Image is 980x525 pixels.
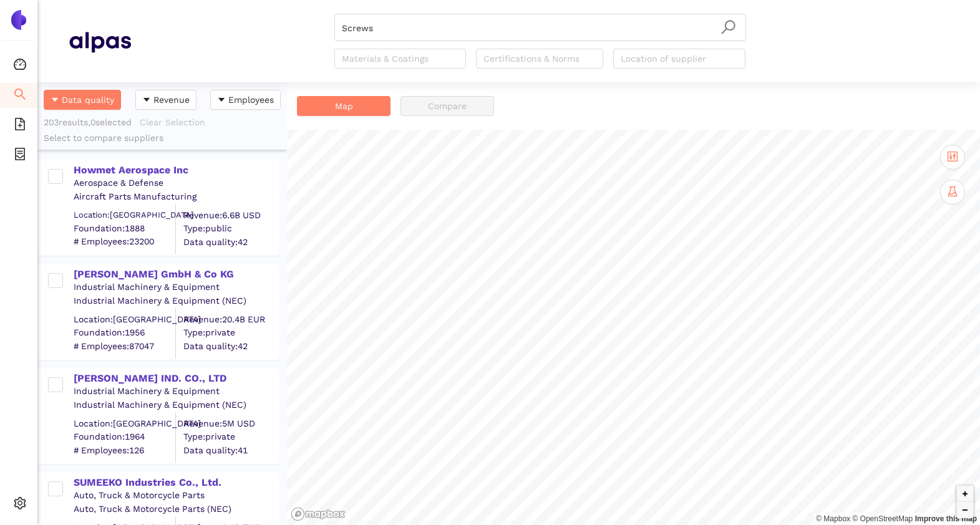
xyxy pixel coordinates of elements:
[14,84,26,108] span: search
[74,177,278,190] div: Aerospace & Defense
[74,431,175,443] span: Foundation: 1964
[44,132,281,145] div: Select to compare suppliers
[74,281,278,294] div: Industrial Machinery & Equipment
[14,54,26,79] span: dashboard
[335,99,353,113] span: Map
[14,143,26,168] span: container
[183,417,278,430] div: Revenue: 5M USD
[74,191,278,203] div: Aircraft Parts Manufacturing
[142,95,151,105] span: caret-down
[14,113,26,138] span: file-add
[74,489,278,502] div: Auto, Truck & Motorcycle Parts
[135,90,196,110] button: caret-downRevenue
[69,26,131,57] img: Homepage
[183,209,278,221] div: Revenue: 6.6B USD
[74,163,278,177] div: Howmet Aerospace Inc
[74,295,278,307] div: Industrial Machinery & Equipment (NEC)
[210,90,281,110] button: caret-downEmployees
[74,340,175,352] span: # Employees: 87047
[74,399,278,412] div: Industrial Machinery & Equipment (NEC)
[183,327,278,339] span: Type: private
[74,267,278,281] div: [PERSON_NAME] GmbH & Co KG
[957,486,973,502] button: Zoom in
[947,186,958,197] span: experiment
[183,313,278,325] div: Revenue: 20.4B EUR
[14,493,26,518] span: setting
[287,130,980,525] canvas: Map
[183,431,278,443] span: Type: private
[74,327,175,339] span: Foundation: 1956
[183,444,278,456] span: Data quality: 41
[74,503,278,516] div: Auto, Truck & Motorcycle Parts (NEC)
[74,209,175,220] div: Location: [GEOGRAPHIC_DATA]
[139,112,213,132] button: Clear Selection
[720,19,736,35] span: search
[74,236,175,248] span: # Employees: 23200
[74,372,278,385] div: [PERSON_NAME] IND. CO., LTD
[74,417,175,430] div: Location: [GEOGRAPHIC_DATA]
[957,502,973,518] button: Zoom out
[291,507,346,521] a: Mapbox logo
[62,93,114,107] span: Data quality
[183,223,278,235] span: Type: public
[51,95,59,105] span: caret-down
[74,313,175,325] div: Location: [GEOGRAPHIC_DATA]
[183,236,278,248] span: Data quality: 42
[228,93,274,107] span: Employees
[44,90,121,110] button: caret-downData quality
[74,385,278,398] div: Industrial Machinery & Equipment
[74,222,175,234] span: Foundation: 1888
[74,444,175,456] span: # Employees: 126
[183,340,278,352] span: Data quality: 42
[217,95,226,105] span: caret-down
[9,10,29,30] img: Logo
[153,93,190,107] span: Revenue
[297,96,391,116] button: Map
[74,476,278,489] div: SUMEEKO Industries Co., Ltd.
[947,151,958,162] span: control
[44,117,132,127] span: 203 results, 0 selected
